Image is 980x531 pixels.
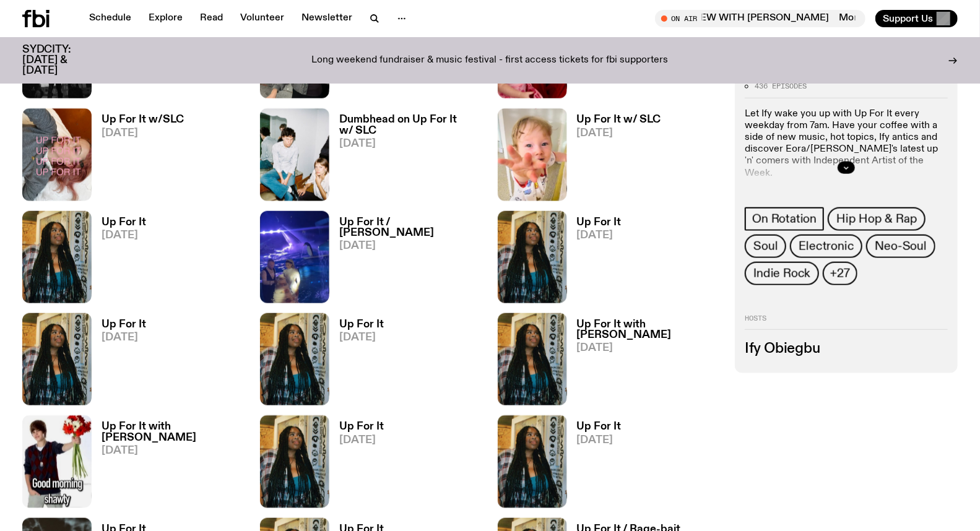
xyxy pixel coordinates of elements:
[753,240,778,253] span: Soul
[193,10,230,27] a: Read
[577,217,622,228] h3: Up For It
[745,315,948,330] h2: Hosts
[577,435,622,446] span: [DATE]
[92,114,184,201] a: Up For It w/SLC[DATE]
[22,45,102,76] h3: SYDCITY: [DATE] & [DATE]
[875,10,958,27] button: Support Us
[294,10,360,27] a: Newsletter
[339,139,483,149] span: [DATE]
[102,446,245,456] span: [DATE]
[102,114,184,125] h3: Up For It w/SLC
[141,10,190,27] a: Explore
[577,114,661,125] h3: Up For It w/ SLC
[102,332,146,343] span: [DATE]
[102,230,146,241] span: [DATE]
[567,421,622,507] a: Up For It[DATE]
[82,10,139,27] a: Schedule
[830,267,849,280] span: +27
[567,319,721,405] a: Up For It with [PERSON_NAME][DATE]
[883,13,933,24] span: Support Us
[498,313,567,405] img: Ify - a Brown Skin girl with black braided twists, looking up to the side with her tongue stickin...
[790,235,862,258] a: Electronic
[260,108,329,201] img: dumbhead 4 slc
[92,319,146,405] a: Up For It[DATE]
[498,415,567,507] img: Ify - a Brown Skin girl with black braided twists, looking up to the side with her tongue stickin...
[339,241,483,251] span: [DATE]
[102,319,146,330] h3: Up For It
[577,343,721,353] span: [DATE]
[577,230,622,241] span: [DATE]
[745,342,948,356] h3: Ify Obiegbu
[339,114,483,136] h3: Dumbhead on Up For It w/ SLC
[329,421,384,507] a: Up For It[DATE]
[92,217,146,303] a: Up For It[DATE]
[102,128,184,139] span: [DATE]
[339,217,483,238] h3: Up For It / [PERSON_NAME]
[875,240,926,253] span: Neo-Soul
[752,212,817,226] span: On Rotation
[745,262,819,285] a: Indie Rock
[753,267,810,280] span: Indie Rock
[329,319,384,405] a: Up For It[DATE]
[339,319,384,330] h3: Up For It
[799,240,854,253] span: Electronic
[755,83,807,90] span: 436 episodes
[339,435,384,446] span: [DATE]
[823,262,857,285] button: +27
[92,421,245,507] a: Up For It with [PERSON_NAME][DATE]
[577,128,661,139] span: [DATE]
[329,217,483,303] a: Up For It / [PERSON_NAME][DATE]
[745,108,948,179] p: Let Ify wake you up with Up For It every weekday from 7am. Have your coffee with a side of new mu...
[22,313,92,405] img: Ify - a Brown Skin girl with black braided twists, looking up to the side with her tongue stickin...
[836,212,917,226] span: Hip Hop & Rap
[745,207,824,231] a: On Rotation
[567,114,661,201] a: Up For It w/ SLC[DATE]
[577,319,721,340] h3: Up For It with [PERSON_NAME]
[577,421,622,432] h3: Up For It
[498,108,567,201] img: baby slc
[567,217,622,303] a: Up For It[DATE]
[329,114,483,201] a: Dumbhead on Up For It w/ SLC[DATE]
[866,235,935,258] a: Neo-Soul
[339,332,384,343] span: [DATE]
[745,235,786,258] a: Soul
[260,415,329,507] img: Ify - a Brown Skin girl with black braided twists, looking up to the side with her tongue stickin...
[102,217,146,228] h3: Up For It
[312,55,669,66] p: Long weekend fundraiser & music festival - first access tickets for fbi supporters
[655,10,865,27] button: On AirMornings with [PERSON_NAME] // INTERVIEW WITH [PERSON_NAME]Mornings with [PERSON_NAME] // I...
[339,421,384,432] h3: Up For It
[498,211,567,303] img: Ify - a Brown Skin girl with black braided twists, looking up to the side with her tongue stickin...
[260,313,329,405] img: Ify - a Brown Skin girl with black braided twists, looking up to the side with her tongue stickin...
[233,10,292,27] a: Volunteer
[828,207,926,231] a: Hip Hop & Rap
[102,421,245,442] h3: Up For It with [PERSON_NAME]
[22,211,92,303] img: Ify - a Brown Skin girl with black braided twists, looking up to the side with her tongue stickin...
